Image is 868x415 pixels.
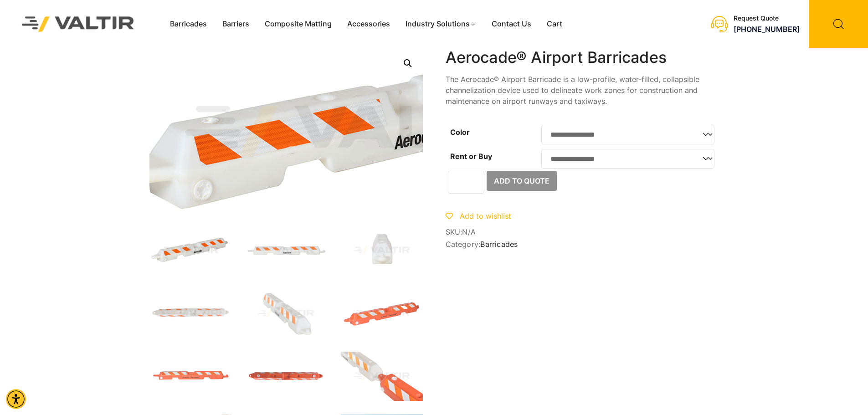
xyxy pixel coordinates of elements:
label: Rent or Buy [450,152,492,161]
span: Add to wishlist [460,211,511,220]
img: Aerocade_Org_x1.jpg [341,352,423,401]
img: Aerocade_Nat_3Q-1.jpg [149,226,231,275]
a: Barricades [480,240,518,249]
img: Valtir Rentals [10,5,146,43]
img: Aerocade_Nat_Top.jpg [149,289,231,338]
a: Barriers [215,17,257,31]
img: Aerocade_Org_3Q.jpg [341,289,423,338]
img: Aerocade_Nat_x1-1.jpg [245,289,327,338]
a: Add to wishlist [446,211,511,220]
img: Aerocade_Org_Top.jpg [245,352,327,401]
a: Contact Us [484,17,539,31]
span: SKU: [446,228,719,236]
a: call (888) 496-3625 [734,25,800,34]
h1: Aerocade® Airport Barricades [446,48,719,67]
a: Cart [539,17,570,31]
a: Composite Matting [257,17,339,31]
img: Aerocade_Org_Front.jpg [149,352,231,401]
a: Industry Solutions [398,17,484,31]
a: Accessories [339,17,398,31]
div: Accessibility Menu [6,389,26,409]
p: The Aerocade® Airport Barricade is a low-profile, water-filled, collapsible channelization device... [446,74,719,107]
span: Category: [446,240,719,249]
a: Barricades [162,17,215,31]
input: Product quantity [448,171,484,194]
button: Add to Quote [487,171,557,191]
label: Color [450,128,470,137]
img: Aerocade_Nat_Front-1.jpg [245,226,327,275]
div: Request Quote [734,15,800,22]
img: Aerocade_Nat_Side.jpg [341,226,423,275]
span: N/A [462,227,476,236]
